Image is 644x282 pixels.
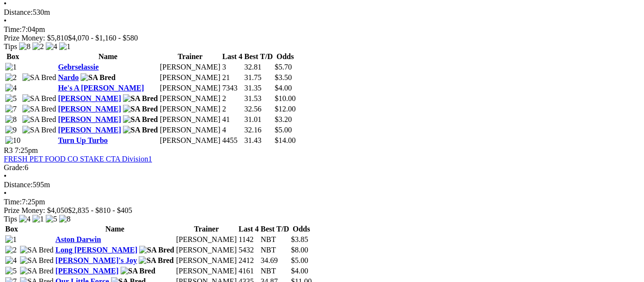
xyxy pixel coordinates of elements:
td: 34.69 [260,256,290,265]
img: 4 [5,256,17,265]
div: 7:25pm [4,198,640,206]
img: 10 [5,136,20,145]
th: Last 4 [238,224,259,234]
td: NBT [260,235,290,244]
td: 31.43 [244,136,274,145]
img: 5 [5,94,17,103]
td: 31.53 [244,94,274,103]
img: SA Bred [20,256,54,265]
td: 4455 [222,136,243,145]
img: 4 [5,84,17,92]
span: Tips [4,215,17,223]
span: $12.00 [275,105,296,113]
th: Last 4 [222,52,243,61]
td: 32.16 [244,125,274,135]
a: [PERSON_NAME] [58,105,121,113]
th: Best T/D [244,52,274,61]
span: $5.00 [291,256,308,264]
img: 1 [5,235,17,244]
img: 7 [5,105,17,113]
img: 2 [5,246,17,254]
img: SA Bred [22,115,56,124]
a: [PERSON_NAME]'s Joy [55,256,137,264]
td: [PERSON_NAME] [159,73,221,82]
span: $4.00 [275,84,292,92]
td: 21 [222,73,243,82]
td: 32.56 [244,104,274,114]
span: Time: [4,198,22,206]
a: Long [PERSON_NAME] [55,246,137,254]
td: 5432 [238,245,259,255]
img: SA Bred [20,246,54,254]
th: Name [58,52,159,61]
img: 5 [46,215,57,223]
td: NBT [260,245,290,255]
img: SA Bred [22,94,56,103]
img: 4 [46,42,57,51]
img: 8 [59,215,71,223]
span: • [4,172,7,180]
div: 6 [4,163,640,172]
img: SA Bred [123,126,158,134]
td: [PERSON_NAME] [159,62,221,72]
td: NBT [260,266,290,276]
td: 7343 [222,83,243,93]
span: Box [7,52,20,60]
td: [PERSON_NAME] [159,115,221,124]
img: 1 [5,63,17,71]
th: Odds [274,52,296,61]
img: 1 [59,42,71,51]
a: [PERSON_NAME] [58,115,121,123]
img: SA Bred [123,115,158,124]
span: Grade: [4,163,25,171]
span: $3.50 [275,73,292,81]
span: $5.00 [275,126,292,134]
span: 7:25pm [15,146,38,154]
td: [PERSON_NAME] [159,125,221,135]
td: [PERSON_NAME] [175,245,237,255]
span: $5.70 [275,63,292,71]
td: 2 [222,104,243,114]
td: 4 [222,125,243,135]
img: SA Bred [22,73,56,82]
span: $4,070 - $1,160 - $580 [68,34,138,42]
span: Tips [4,42,17,50]
img: SA Bred [22,126,56,134]
span: Box [5,225,18,233]
span: $2,835 - $810 - $405 [68,206,133,214]
span: $8.00 [291,246,308,254]
a: He's A [PERSON_NAME] [58,84,144,92]
img: SA Bred [81,73,115,82]
td: [PERSON_NAME] [175,266,237,276]
img: SA Bred [20,267,54,275]
th: Name [55,224,174,234]
span: $3.85 [291,235,308,243]
td: [PERSON_NAME] [175,256,237,265]
td: 3 [222,62,243,72]
td: 4161 [238,266,259,276]
img: 8 [5,115,17,124]
th: Odds [291,224,312,234]
td: 2412 [238,256,259,265]
div: Prize Money: $4,050 [4,206,640,215]
img: 9 [5,126,17,134]
a: [PERSON_NAME] [58,94,121,102]
img: SA Bred [123,105,158,113]
div: 7:04pm [4,25,640,34]
img: 1 [32,215,44,223]
a: Nardo [58,73,79,81]
span: $10.00 [275,94,296,102]
a: Aston Darwin [55,235,101,243]
span: $4.00 [291,267,308,275]
span: • [4,189,7,197]
span: • [4,17,7,25]
a: Turn Up Turbo [58,136,108,144]
td: 31.01 [244,115,274,124]
span: R3 [4,146,13,154]
th: Best T/D [260,224,290,234]
a: Gebrselassie [58,63,99,71]
span: $14.00 [275,136,296,144]
td: 2 [222,94,243,103]
img: SA Bred [123,94,158,103]
td: 31.75 [244,73,274,82]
